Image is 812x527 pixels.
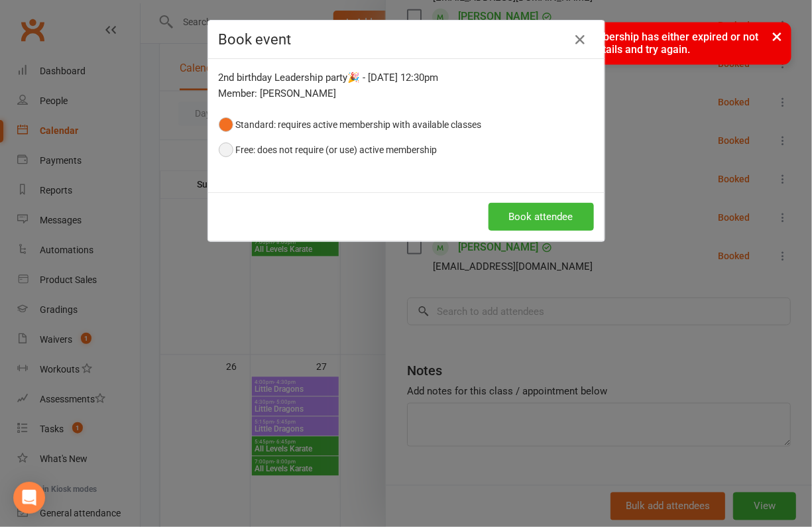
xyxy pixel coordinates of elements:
[219,70,594,101] div: 2nd birthday Leadership party🎉 - [DATE] 12:30pm Member: [PERSON_NAME]
[219,112,482,137] button: Standard: requires active membership with available classes
[570,29,591,50] button: Close
[489,203,594,231] button: Book attendee
[219,31,594,48] h4: Book event
[219,137,437,162] button: Free: does not require (or use) active membership
[13,482,45,514] div: Open Intercom Messenger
